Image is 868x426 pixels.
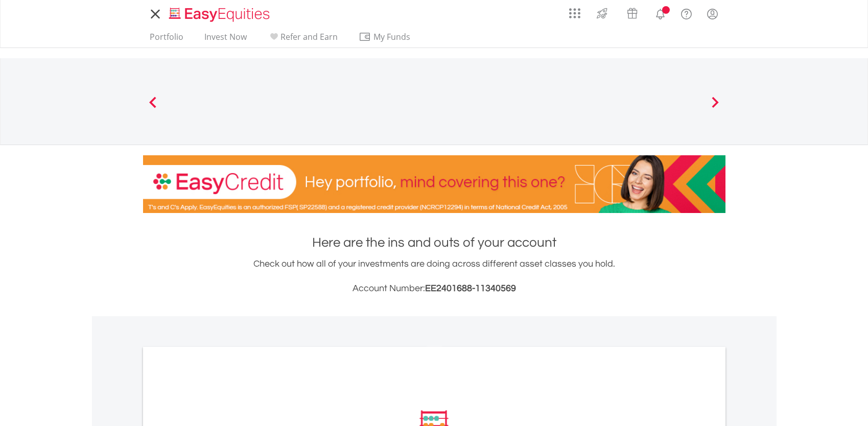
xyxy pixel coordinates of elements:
h3: Account Number: [143,281,725,296]
h1: Here are the ins and outs of your account [143,233,725,252]
img: grid-menu-icon.svg [569,8,580,19]
img: EasyCredit Promotion Banner [143,155,725,213]
div: Check out how all of your investments are doing across different asset classes you hold. [143,257,725,296]
a: My Profile [699,3,725,25]
a: Invest Now [200,32,251,48]
a: AppsGrid [562,3,587,19]
a: Vouchers [617,3,647,21]
img: thrive-v2.svg [594,5,611,21]
img: EasyEquities_Logo.png [167,6,274,23]
span: Refer and Earn [280,31,338,42]
img: vouchers-v2.svg [624,5,641,21]
span: EE2401688-11340569 [425,283,516,293]
span: My Funds [359,30,426,43]
a: Notifications [647,3,673,23]
a: Portfolio [146,32,187,48]
a: Home page [165,3,274,23]
a: FAQ's and Support [673,3,699,23]
a: Refer and Earn [264,32,342,48]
